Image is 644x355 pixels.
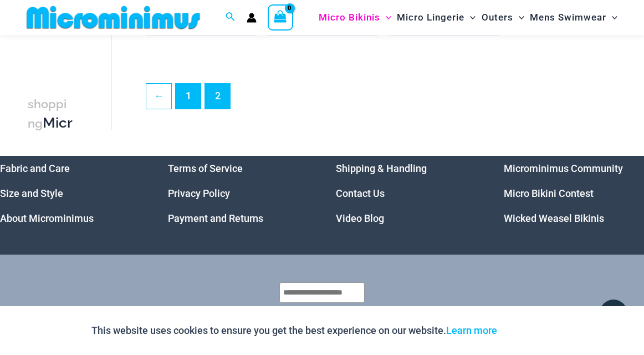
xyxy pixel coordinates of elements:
nav: Menu [504,156,644,231]
a: Micro Bikini Contest [504,187,594,199]
img: MM SHOP LOGO FLAT [22,5,205,30]
aside: Footer Widget 2 [168,156,308,231]
a: Payment and Returns [168,212,263,224]
a: Contact Us [336,187,385,199]
a: Video Blog [336,212,384,224]
button: Accept [505,317,553,344]
a: Search icon link [226,11,236,24]
h3: Micro Bikini Tops [28,94,73,189]
aside: Footer Widget 3 [336,156,476,231]
a: View Shopping Cart, empty [268,4,293,30]
span: Mens Swimwear [530,3,606,32]
a: OutersMenu ToggleMenu Toggle [479,3,527,32]
aside: Footer Widget 4 [504,156,644,231]
nav: Menu [168,156,308,231]
span: Micro Lingerie [397,3,464,32]
a: Account icon link [247,13,257,23]
span: Micro Bikinis [319,3,380,32]
a: Micro BikinisMenu ToggleMenu Toggle [316,3,394,32]
a: Wicked Weasel Bikinis [504,212,604,224]
a: Micro LingerieMenu ToggleMenu Toggle [394,3,478,32]
span: Menu Toggle [380,3,391,32]
a: Mens SwimwearMenu ToggleMenu Toggle [527,3,620,32]
a: ← [146,84,171,109]
span: shopping [28,97,67,130]
nav: Menu [336,156,476,231]
nav: Product Pagination [145,83,621,115]
a: Privacy Policy [168,187,230,199]
span: Page 2 [205,84,230,109]
a: Shipping & Handling [336,163,427,174]
a: Page 1 [176,84,201,109]
a: Learn more [446,324,497,336]
span: Menu Toggle [606,3,617,32]
nav: Site Navigation [314,2,622,33]
span: Menu Toggle [464,3,476,32]
span: Outers [482,3,513,32]
span: Menu Toggle [513,3,524,32]
p: This website uses cookies to ensure you get the best experience on our website. [91,322,497,339]
a: Terms of Service [168,163,243,174]
a: Microminimus Community [504,163,623,174]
